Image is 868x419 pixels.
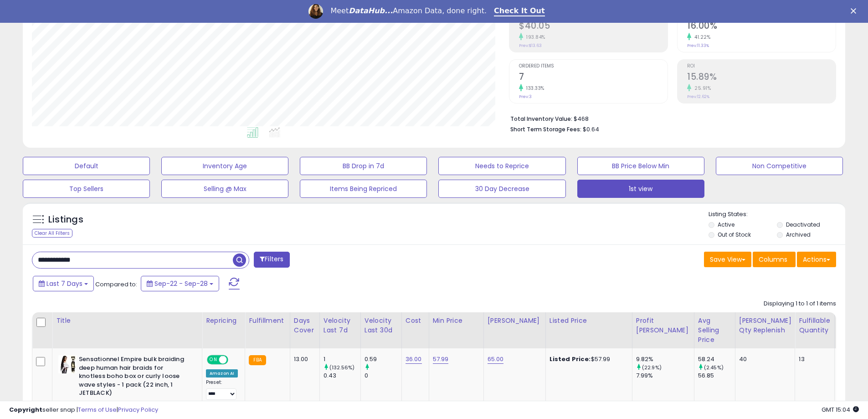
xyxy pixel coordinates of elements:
[254,252,289,268] button: Filters
[687,94,709,99] small: Prev: 12.62%
[636,372,694,380] div: 7.99%
[550,316,628,326] div: Listed Price
[636,316,690,335] div: Profit [PERSON_NAME]
[753,252,796,267] button: Columns
[739,316,791,335] div: [PERSON_NAME] Qty Replenish
[349,6,393,15] i: DataHub...
[642,364,662,371] small: (22.9%)
[698,355,735,363] div: 58.24
[324,372,360,380] div: 0.43
[249,316,286,326] div: Fulfillment
[687,64,836,69] span: ROI
[636,355,694,363] div: 9.82%
[23,157,150,175] button: Default
[822,405,859,414] span: 2025-10-6 15:04 GMT
[698,372,735,380] div: 56.85
[329,364,354,371] small: (132.56%)
[550,355,591,363] b: Listed Price:
[58,355,77,373] img: 51xRfibV9bL._SL40_.jpg
[510,115,572,123] b: Total Inventory Value:
[583,125,599,134] span: $0.64
[523,85,544,92] small: 133.33%
[519,94,532,99] small: Prev: 3
[438,180,565,198] button: 30 Day Decrease
[759,255,787,264] span: Columns
[161,157,288,175] button: Inventory Age
[141,276,219,291] button: Sep-22 - Sep-28
[519,64,668,69] span: Ordered Items
[704,364,724,371] small: (2.45%)
[365,355,401,363] div: 0.59
[739,355,788,363] div: 40
[300,180,427,198] button: Items Being Repriced
[79,355,190,400] b: Sensationnel Empire bulk braiding deep human hair braids for knotless boho box or curly loose wav...
[308,4,323,19] img: Profile image for Georgie
[433,316,480,326] div: Min Price
[510,113,829,124] li: $468
[294,316,316,335] div: Days Cover
[718,231,751,238] label: Out of Stock
[324,355,360,363] div: 1
[48,213,83,226] h5: Listings
[206,369,238,378] div: Amazon AI
[550,355,625,363] div: $57.99
[494,6,545,16] a: Check It Out
[799,355,827,363] div: 13
[300,157,427,175] button: BB Drop in 7d
[687,72,836,84] h2: 15.89%
[764,300,836,308] div: Displaying 1 to 1 of 1 items
[208,356,219,364] span: ON
[33,276,94,291] button: Last 7 Days
[324,316,357,335] div: Velocity Last 7d
[206,379,238,400] div: Preset:
[118,405,158,414] a: Privacy Policy
[519,21,668,33] h2: $40.05
[32,229,72,238] div: Clear All Filters
[698,316,731,345] div: Avg Selling Price
[23,180,150,198] button: Top Sellers
[56,316,198,326] div: Title
[406,355,422,364] a: 36.00
[488,316,542,326] div: [PERSON_NAME]
[687,43,709,48] small: Prev: 11.33%
[365,372,401,380] div: 0
[510,125,581,133] b: Short Term Storage Fees:
[365,316,398,335] div: Velocity Last 30d
[735,312,795,348] th: Please note that this number is a calculation based on your required days of coverage and your ve...
[687,21,836,33] h2: 16.00%
[799,316,830,335] div: Fulfillable Quantity
[797,252,836,267] button: Actions
[523,34,545,41] small: 193.84%
[691,85,711,92] small: 25.91%
[709,210,845,219] p: Listing States:
[718,221,734,228] label: Active
[851,8,860,14] div: Close
[227,356,241,364] span: OFF
[704,252,751,267] button: Save View
[438,157,565,175] button: Needs to Reprice
[433,355,449,364] a: 57.99
[786,221,820,228] label: Deactivated
[406,316,425,326] div: Cost
[154,279,208,288] span: Sep-22 - Sep-28
[95,280,137,289] span: Compared to:
[691,34,710,41] small: 41.22%
[330,6,487,16] div: Meet Amazon Data, done right.
[786,231,811,238] label: Archived
[46,279,82,288] span: Last 7 Days
[78,405,117,414] a: Terms of Use
[161,180,288,198] button: Selling @ Max
[519,72,668,84] h2: 7
[294,355,313,363] div: 13.00
[9,405,42,414] strong: Copyright
[488,355,504,364] a: 65.00
[206,316,241,326] div: Repricing
[716,157,843,175] button: Non Competitive
[249,355,266,365] small: FBA
[519,43,542,48] small: Prev: $13.63
[577,157,704,175] button: BB Price Below Min
[9,406,158,414] div: seller snap | |
[577,180,704,198] button: 1st view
